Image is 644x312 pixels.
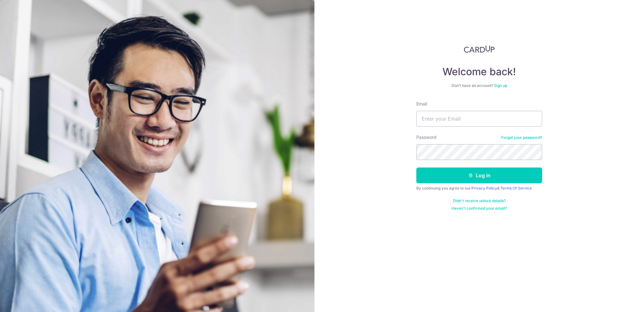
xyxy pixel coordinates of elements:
[416,111,542,127] input: Enter your Email
[452,206,507,211] a: Haven't confirmed your email?
[416,83,542,88] div: Don’t have an account?
[416,65,542,78] h4: Welcome back!
[464,45,495,53] img: CardUp Logo
[453,198,506,203] a: Didn't receive unlock details?
[494,83,507,88] a: Sign up
[416,134,436,140] label: Password
[416,167,542,183] button: Log in
[416,101,427,107] label: Email
[501,135,542,140] a: Forgot your password?
[471,186,497,190] a: Privacy Policy
[500,186,532,190] a: Terms Of Service
[416,186,542,191] div: By continuing you agree to our &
